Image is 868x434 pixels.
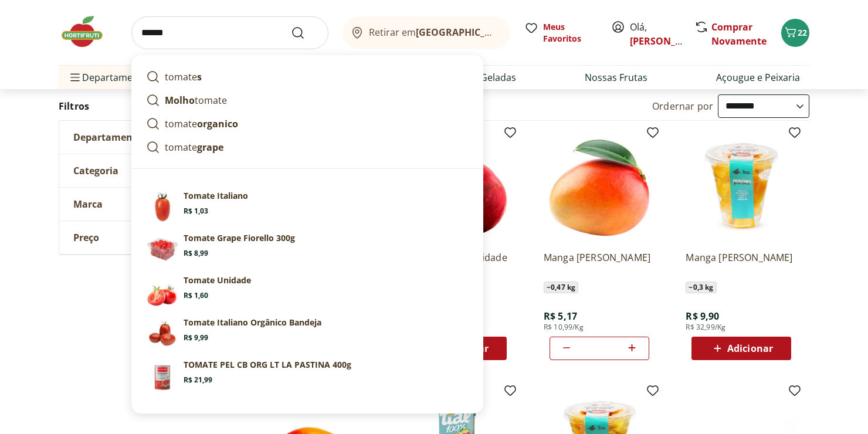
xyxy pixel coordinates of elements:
[686,282,716,293] span: ~ 0,3 kg
[585,70,647,84] a: Nossas Frutas
[686,130,797,242] img: Manga Tommy Cortadinha
[727,344,773,353] span: Adicionar
[544,323,584,332] span: R$ 10,99/Kg
[184,375,212,385] span: R$ 21,99
[73,198,103,210] span: Marca
[73,165,118,177] span: Categoria
[146,190,179,223] img: Tomate Italiano
[652,100,713,113] label: Ordernar por
[73,232,99,243] span: Preço
[781,19,809,47] button: Carrinho
[184,317,321,328] p: Tomate Italiano Orgânico Bandeja
[59,154,235,187] button: Categoria
[197,141,223,154] strong: grape
[68,63,152,91] span: Departamentos
[141,112,473,135] a: tomateorganico
[141,312,473,354] a: PrincipalTomate Italiano Orgânico BandejaR$ 9,99
[416,26,613,39] b: [GEOGRAPHIC_DATA]/[GEOGRAPHIC_DATA]
[197,70,202,83] strong: s
[197,117,238,130] strong: organico
[165,117,238,131] p: tomate
[184,274,251,286] p: Tomate Unidade
[131,16,328,49] input: search
[291,26,319,40] button: Submit Search
[146,359,179,392] img: Tomate Pelado em Cubos Orgânico Lata La Pastina 400g
[711,21,767,48] a: Comprar Novamente
[686,310,719,323] span: R$ 9,90
[544,130,655,242] img: Manga Tommy Unidade
[544,310,577,323] span: R$ 5,17
[146,317,179,350] img: Principal
[691,337,791,360] button: Adicionar
[146,274,179,307] img: Tomate Unidade
[141,65,473,89] a: tomates
[716,70,800,84] a: Açougue e Peixaria
[184,190,248,202] p: Tomate Italiano
[59,188,235,221] button: Marca
[686,251,797,277] a: Manga [PERSON_NAME]
[165,94,195,107] strong: Molho
[141,135,473,159] a: tomategrape
[59,121,235,154] button: Departamento
[59,94,236,118] h2: Filtros
[141,354,473,396] a: Tomate Pelado em Cubos Orgânico Lata La Pastina 400gTOMATE PEL CB ORG LT LA PASTINA 400gR$ 21,99
[184,232,295,244] p: Tomate Grape Fiorello 300g
[184,206,208,216] span: R$ 1,03
[524,21,597,45] a: Meus Favoritos
[798,27,807,38] span: 22
[73,131,143,143] span: Departamento
[543,21,597,45] span: Meus Favoritos
[630,20,682,48] span: Olá,
[686,323,725,332] span: R$ 32,99/Kg
[630,35,706,48] a: [PERSON_NAME]
[141,185,473,228] a: Tomate ItalianoTomate ItalianoR$ 1,03
[165,93,227,107] p: tomate
[343,16,510,49] button: Retirar em[GEOGRAPHIC_DATA]/[GEOGRAPHIC_DATA]
[141,89,473,112] a: Molhotomate
[59,221,235,254] button: Preço
[184,333,208,343] span: R$ 9,99
[165,140,223,154] p: tomate
[165,70,202,84] p: tomate
[146,232,179,265] img: Tomate Grape Fiorello 300g
[184,249,208,258] span: R$ 8,99
[141,228,473,270] a: Tomate Grape Fiorello 300gTomate Grape Fiorello 300gR$ 8,99
[184,359,351,371] p: TOMATE PEL CB ORG LT LA PASTINA 400g
[544,251,655,277] a: Manga [PERSON_NAME]
[544,282,578,293] span: ~ 0,47 kg
[141,270,473,312] a: Tomate UnidadeTomate UnidadeR$ 1,60
[68,63,82,91] button: Menu
[59,14,117,49] img: Hortifruti
[184,291,208,300] span: R$ 1,60
[369,27,499,38] span: Retirar em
